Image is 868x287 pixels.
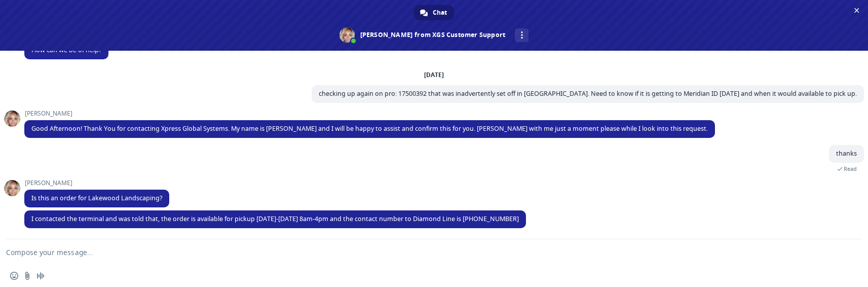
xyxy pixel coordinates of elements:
[319,89,857,98] span: checking up again on pro: 17500392 that was inadvertently set off in [GEOGRAPHIC_DATA]. Need to k...
[414,5,454,20] a: Chat
[31,194,162,202] span: Is this an order for Lakewood Landscaping?
[6,239,838,265] textarea: Compose your message...
[433,5,447,20] span: Chat
[844,165,857,172] span: Read
[24,110,715,117] span: [PERSON_NAME]
[23,272,31,280] span: Send a file
[424,72,444,78] div: [DATE]
[31,214,519,223] span: I contacted the terminal and was told that, the order is available for pickup [DATE]-[DATE] 8am-4...
[851,5,862,16] span: Close chat
[836,149,857,158] span: thanks
[36,272,45,280] span: Audio message
[31,124,708,133] span: Good Afternoon! Thank You for contacting Xpress Global Systems. My name is [PERSON_NAME] and I wi...
[24,180,169,187] span: [PERSON_NAME]
[10,272,18,280] span: Insert an emoji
